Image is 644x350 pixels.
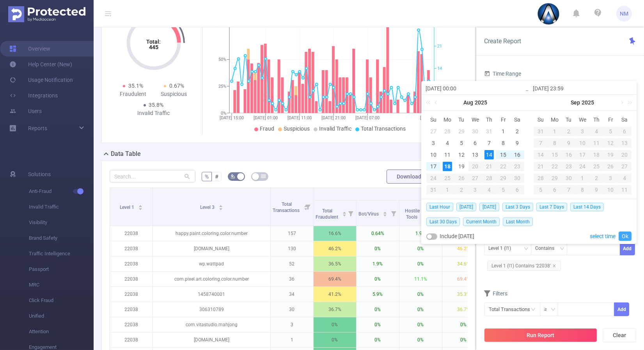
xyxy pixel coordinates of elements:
a: select time [590,229,616,244]
span: Hostile Tools [405,208,420,220]
div: 6 [548,185,562,194]
a: 2025 [581,95,595,110]
span: Passport [29,262,94,277]
i: icon: down [551,307,555,313]
div: 12 [603,138,617,148]
td: August 23, 2025 [510,161,524,172]
span: Mo [548,116,562,123]
div: 6 [470,138,480,148]
div: 1 [548,127,562,136]
div: 9 [513,138,522,148]
span: % [205,173,209,180]
div: 13 [470,150,480,159]
a: Help Center (New) [9,57,72,72]
div: 15 [548,150,562,159]
span: Last 14 Days [570,203,604,211]
div: 25 [440,173,454,183]
div: 1 [499,127,508,136]
td: August 20, 2025 [468,161,483,172]
span: # [215,173,218,180]
div: 21 [482,162,496,171]
span: Total Transactions [361,126,406,132]
a: Usage Notification [9,72,73,88]
span: Anti-Fraud [29,184,94,199]
td: September 5, 2025 [603,126,617,137]
div: 11 [617,185,632,194]
td: September 27, 2025 [617,161,632,172]
div: 14 [534,150,548,159]
span: Create Report [484,37,521,45]
div: 17 [576,150,590,159]
td: September 11, 2025 [589,137,603,149]
a: Reports [28,120,47,136]
div: 19 [603,150,617,159]
td: August 24, 2025 [426,172,440,184]
div: Suspicious [154,90,195,98]
td: August 16, 2025 [510,149,524,161]
input: Search... [110,170,195,182]
td: August 8, 2025 [496,137,510,149]
span: Last 7 Days [536,203,567,211]
span: Solutions [28,166,51,182]
span: Fr [603,116,617,123]
td: October 10, 2025 [603,184,617,196]
tspan: 28 [437,24,442,29]
td: October 2, 2025 [589,172,603,184]
td: October 3, 2025 [603,172,617,184]
div: 7 [562,185,576,194]
div: 20 [468,162,483,171]
div: 21 [534,162,548,171]
td: September 16, 2025 [562,149,576,161]
td: August 12, 2025 [454,149,468,161]
td: September 15, 2025 [548,149,562,161]
span: Fraud [260,126,274,132]
div: 15 [499,150,508,159]
td: August 21, 2025 [482,161,496,172]
div: 5 [496,185,510,194]
span: Su [426,116,440,123]
span: Th [589,116,603,123]
div: 29 [457,127,466,136]
td: September 28, 2025 [534,172,548,184]
button: Add [620,242,635,255]
div: 4 [617,173,632,183]
div: 13 [617,138,632,148]
th: Sat [617,114,632,126]
span: Click Fraud [29,293,94,308]
div: 24 [426,173,440,183]
td: September 25, 2025 [589,161,603,172]
span: We [468,116,483,123]
th: Thu [482,114,496,126]
tspan: [DATE] 02:00 [420,115,444,120]
div: 28 [482,173,496,183]
i: icon: caret-up [218,204,223,206]
td: September 10, 2025 [576,137,590,149]
span: Last 3 Days [502,203,533,211]
td: October 6, 2025 [548,184,562,196]
div: 28 [443,127,452,136]
i: Filter menu [345,201,356,226]
div: 1 [440,185,454,194]
i: Filter menu [388,201,399,226]
div: 16 [513,150,522,159]
td: September 3, 2025 [468,184,483,196]
div: 2 [513,127,522,136]
tspan: 50% [218,57,226,62]
span: Invalid Traffic [319,126,351,132]
i: icon: caret-down [342,213,346,216]
td: September 23, 2025 [562,161,576,172]
div: 20 [617,150,632,159]
td: August 9, 2025 [510,137,524,149]
span: Tu [562,116,576,123]
div: 9 [589,185,603,194]
td: September 6, 2025 [617,126,632,137]
i: icon: caret-down [383,213,387,216]
th: Wed [576,114,590,126]
div: 27 [617,162,632,171]
th: Fri [603,114,617,126]
div: 19 [457,162,466,171]
div: 3 [468,185,483,194]
td: September 30, 2025 [562,172,576,184]
div: 2 [454,185,468,194]
div: 8 [576,185,590,194]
